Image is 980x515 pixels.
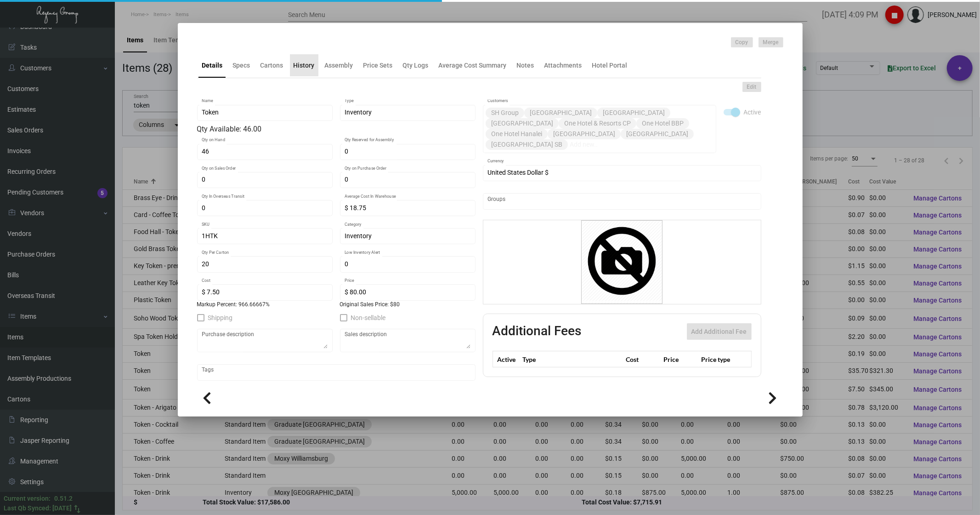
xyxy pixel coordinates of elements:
div: Details [202,61,223,70]
button: Merge [759,37,783,47]
span: Add Additional Fee [691,328,747,335]
mat-chip: One Hotel BBP [636,118,689,129]
div: History [294,61,315,70]
mat-chip: SH Group [486,108,524,118]
div: Price Sets [363,61,393,70]
th: Price type [699,351,740,367]
div: Qty Available: 46.00 [197,124,476,135]
span: Non-sellable [351,312,386,323]
div: Cartons [261,61,283,70]
div: 0.51.2 [54,494,73,504]
th: Active [493,351,521,367]
h2: Additional Fees [493,323,582,340]
th: Price [661,351,699,367]
mat-chip: [GEOGRAPHIC_DATA] [621,129,694,139]
span: Merge [763,39,779,46]
div: Qty Logs [403,61,429,70]
th: Cost [623,351,661,367]
mat-chip: One Hotel Hanalei [486,129,548,139]
mat-chip: [GEOGRAPHIC_DATA] [486,118,559,129]
div: Last Qb Synced: [DATE] [4,504,72,513]
button: Copy [731,37,753,47]
span: Active [744,107,761,118]
div: Current version: [4,494,51,504]
div: Notes [517,61,534,70]
mat-chip: [GEOGRAPHIC_DATA] [524,108,597,118]
mat-chip: [GEOGRAPHIC_DATA] SB [486,139,568,150]
span: Shipping [208,312,233,323]
input: Add new.. [487,198,756,205]
input: Add new.. [570,141,711,149]
button: Edit [742,82,761,92]
div: Hotel Portal [592,61,628,70]
div: Specs [233,61,250,70]
div: Assembly [325,61,353,70]
span: Edit [747,83,757,91]
div: Average Cost Summary [439,61,507,70]
span: Copy [736,39,748,46]
mat-chip: One Hotel & Resorts CP [559,118,636,129]
mat-chip: [GEOGRAPHIC_DATA] [548,129,621,139]
th: Type [521,351,623,367]
button: Add Additional Fee [687,323,752,340]
mat-chip: [GEOGRAPHIC_DATA] [597,108,670,118]
div: Attachments [544,61,582,70]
